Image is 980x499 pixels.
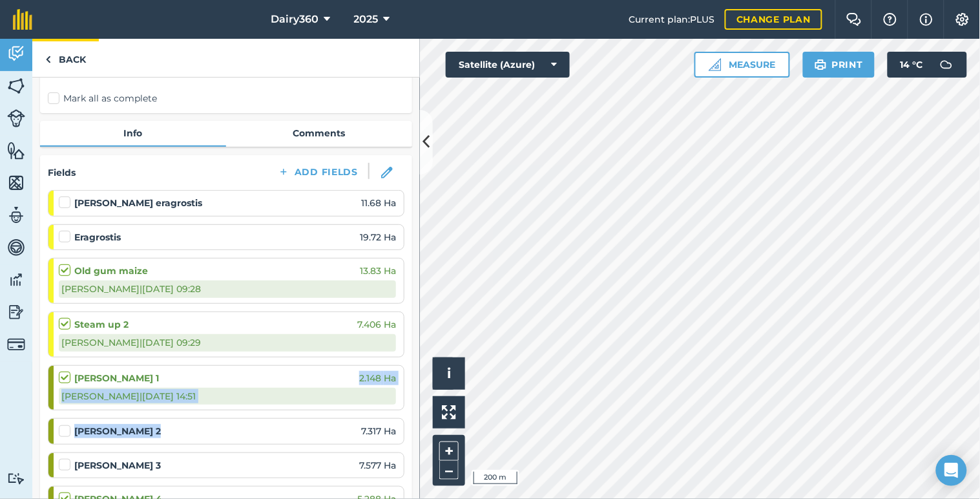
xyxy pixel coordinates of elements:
[359,458,396,472] span: 7.577 Ha
[360,264,396,278] span: 13.83 Ha
[74,458,161,472] strong: [PERSON_NAME] 3
[59,334,396,351] div: [PERSON_NAME] | [DATE] 09:29
[59,388,396,405] div: [PERSON_NAME] | [DATE] 14:51
[882,13,898,26] img: A question mark icon
[226,121,412,145] a: Comments
[360,230,396,244] span: 19.72 Ha
[361,196,396,210] span: 11.68 Ha
[354,12,379,27] span: 2025
[7,44,25,63] img: svg+xml;base64,PD94bWwgdmVyc2lvbj0iMS4wIiBlbmNvZGluZz0idXRmLTgiPz4KPCEtLSBHZW5lcmF0b3I6IEFkb2JlIE...
[447,365,451,381] span: i
[7,141,25,160] img: svg+xml;base64,PHN2ZyB4bWxucz0iaHR0cDovL3d3dy53My5vcmcvMjAwMC9zdmciIHdpZHRoPSI1NiIgaGVpZ2h0PSI2MC...
[446,52,570,78] button: Satellite (Azure)
[267,163,368,181] button: Add Fields
[74,230,121,244] strong: Eragrostis
[74,371,159,385] strong: [PERSON_NAME] 1
[381,167,393,178] img: svg+xml;base64,PHN2ZyB3aWR0aD0iMTgiIGhlaWdodD0iMTgiIHZpZXdCb3g9IjAgMCAxOCAxOCIgZmlsbD0ibm9uZSIgeG...
[709,58,722,71] img: Ruler icon
[442,405,456,419] img: Four arrows, one pointing top left, one top right, one bottom right and the last bottom left
[846,13,862,26] img: Two speech bubbles overlapping with the left bubble in the forefront
[359,371,396,385] span: 2.148 Ha
[74,196,202,210] strong: [PERSON_NAME] eragrostis
[933,52,959,78] img: svg+xml;base64,PD94bWwgdmVyc2lvbj0iMS4wIiBlbmNvZGluZz0idXRmLTgiPz4KPCEtLSBHZW5lcmF0b3I6IEFkb2JlIE...
[7,335,25,354] img: svg+xml;base64,PD94bWwgdmVyc2lvbj0iMS4wIiBlbmNvZGluZz0idXRmLTgiPz4KPCEtLSBHZW5lcmF0b3I6IEFkb2JlIE...
[7,76,25,96] img: svg+xml;base64,PHN2ZyB4bWxucz0iaHR0cDovL3d3dy53My5vcmcvMjAwMC9zdmciIHdpZHRoPSI1NiIgaGVpZ2h0PSI2MC...
[32,39,99,77] a: Back
[803,52,875,78] button: Print
[629,12,714,27] span: Current plan : PLUS
[725,9,822,30] a: Change plan
[7,303,25,322] img: svg+xml;base64,PD94bWwgdmVyc2lvbj0iMS4wIiBlbmNvZGluZz0idXRmLTgiPz4KPCEtLSBHZW5lcmF0b3I6IEFkb2JlIE...
[74,317,129,332] strong: Steam up 2
[74,264,148,278] strong: Old gum maize
[439,441,459,461] button: +
[271,12,319,27] span: Dairy360
[7,238,25,257] img: svg+xml;base64,PD94bWwgdmVyc2lvbj0iMS4wIiBlbmNvZGluZz0idXRmLTgiPz4KPCEtLSBHZW5lcmF0b3I6IEFkb2JlIE...
[888,52,967,78] button: 14 °C
[7,472,25,485] img: svg+xml;base64,PD94bWwgdmVyc2lvbj0iMS4wIiBlbmNvZGluZz0idXRmLTgiPz4KPCEtLSBHZW5lcmF0b3I6IEFkb2JlIE...
[7,109,25,127] img: svg+xml;base64,PD94bWwgdmVyc2lvbj0iMS4wIiBlbmNvZGluZz0idXRmLTgiPz4KPCEtLSBHZW5lcmF0b3I6IEFkb2JlIE...
[955,13,970,26] img: A cog icon
[59,281,396,297] div: [PERSON_NAME] | [DATE] 09:28
[433,357,465,390] button: i
[920,12,933,27] img: svg+xml;base64,PHN2ZyB4bWxucz0iaHR0cDovL3d3dy53My5vcmcvMjAwMC9zdmciIHdpZHRoPSIxNyIgaGVpZ2h0PSIxNy...
[357,317,396,332] span: 7.406 Ha
[936,455,967,486] div: Open Intercom Messenger
[815,57,827,72] img: svg+xml;base64,PHN2ZyB4bWxucz0iaHR0cDovL3d3dy53My5vcmcvMjAwMC9zdmciIHdpZHRoPSIxOSIgaGVpZ2h0PSIyNC...
[48,92,157,105] label: Mark all as complete
[45,52,51,67] img: svg+xml;base64,PHN2ZyB4bWxucz0iaHR0cDovL3d3dy53My5vcmcvMjAwMC9zdmciIHdpZHRoPSI5IiBoZWlnaHQ9IjI0Ii...
[694,52,790,78] button: Measure
[439,461,459,480] button: –
[361,424,396,438] span: 7.317 Ha
[40,121,226,145] a: Info
[901,52,923,78] span: 14 ° C
[7,270,25,290] img: svg+xml;base64,PD94bWwgdmVyc2lvbj0iMS4wIiBlbmNvZGluZz0idXRmLTgiPz4KPCEtLSBHZW5lcmF0b3I6IEFkb2JlIE...
[13,9,32,30] img: fieldmargin Logo
[7,173,25,193] img: svg+xml;base64,PHN2ZyB4bWxucz0iaHR0cDovL3d3dy53My5vcmcvMjAwMC9zdmciIHdpZHRoPSI1NiIgaGVpZ2h0PSI2MC...
[7,206,25,225] img: svg+xml;base64,PD94bWwgdmVyc2lvbj0iMS4wIiBlbmNvZGluZz0idXRmLTgiPz4KPCEtLSBHZW5lcmF0b3I6IEFkb2JlIE...
[48,165,76,180] h4: Fields
[74,424,161,438] strong: [PERSON_NAME] 2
